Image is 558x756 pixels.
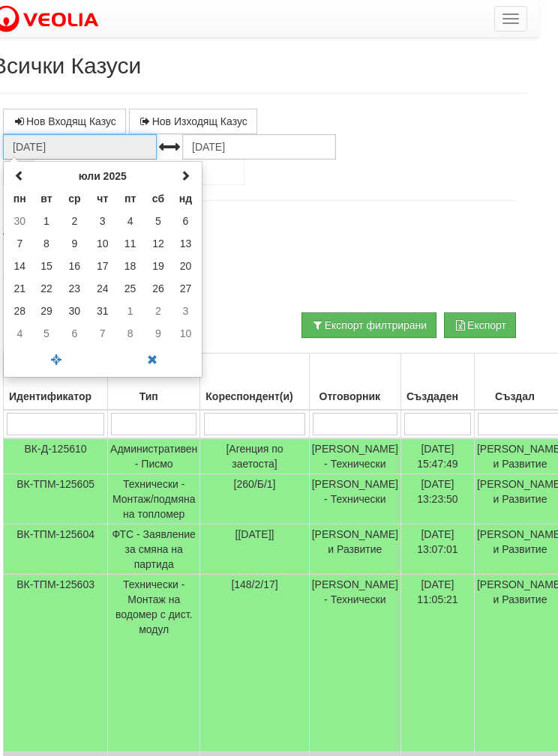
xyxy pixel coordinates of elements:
[172,322,199,345] td: 10
[60,300,88,322] td: 30
[144,232,172,255] td: 12
[144,300,172,322] td: 2
[88,210,116,232] td: 3
[403,386,472,407] div: Създаден
[3,268,516,283] h4: Затворени:
[172,232,199,255] td: 13
[60,277,88,300] td: 23
[7,322,33,345] td: 4
[7,187,33,210] th: пн
[144,187,172,210] th: сб
[6,386,105,407] div: Идентификатор
[60,187,88,210] th: ср
[309,524,400,575] td: [PERSON_NAME] и Развитие
[88,255,116,277] td: 17
[108,474,200,524] td: Технически - Монтаж/подмяна на топломер
[88,277,116,300] td: 24
[144,210,172,232] td: 5
[116,210,144,232] td: 4
[3,109,126,134] a: Нов Входящ Казус
[14,170,25,181] span: Предишен Месец
[110,386,197,407] div: Тип
[7,255,33,277] td: 14
[309,354,400,411] th: Отговорник: No sort applied, activate to apply an ascending sort
[60,210,88,232] td: 2
[34,160,244,185] input: Търсене по Идентификатор, Бл/Вх/Ап, Тип, Описание, Моб. Номер, Имейл, Файл, Коментар,
[400,474,474,524] td: [DATE] 13:23:50
[172,210,199,232] td: 6
[60,255,88,277] td: 16
[4,524,108,575] td: ВК-ТПМ-125604
[60,322,88,345] td: 6
[3,223,516,238] h4: Активни:
[172,255,199,277] td: 20
[88,232,116,255] td: 10
[7,210,33,232] td: 30
[444,312,516,338] button: Експорт
[7,232,33,255] td: 7
[400,575,474,752] td: [DATE] 11:05:21
[116,255,144,277] td: 18
[172,277,199,300] td: 27
[309,474,400,524] td: [PERSON_NAME] - Технически
[235,528,274,540] span: [[DATE]]
[108,524,200,575] td: ФТС - Заявление за смяна на партида
[309,438,400,474] td: [PERSON_NAME] - Технически
[400,524,474,575] td: [DATE] 13:07:01
[116,187,144,210] th: пт
[234,478,276,490] span: [260/Б/1]
[200,354,309,411] th: Кореспондент(и): No sort applied, activate to apply an ascending sort
[7,277,33,300] td: 21
[144,277,172,300] td: 26
[309,575,400,752] td: [PERSON_NAME] - Технически
[33,165,172,187] th: Избери Месец
[312,386,398,407] div: Отговорник
[116,322,144,345] td: 8
[116,300,144,322] td: 1
[116,277,144,300] td: 25
[7,300,33,322] td: 28
[400,354,474,411] th: Създаден: No sort applied, activate to apply an ascending sort
[202,386,306,407] div: Кореспондент(и)
[144,255,172,277] td: 19
[226,443,283,470] span: [Агенция по заетоста]
[33,187,61,210] th: вт
[60,232,88,255] td: 9
[144,322,172,345] td: 9
[108,438,200,474] td: Административен - Писмо
[33,322,61,345] td: 5
[88,322,116,345] td: 7
[33,277,61,300] td: 22
[129,109,257,134] a: Нов Изходящ Казус
[180,170,190,181] span: Следващ Месец
[108,354,200,411] th: Тип: No sort applied, activate to apply an ascending sort
[103,350,201,371] a: Затвори
[172,187,199,210] th: нд
[33,210,61,232] td: 1
[3,246,516,261] h4: Просрочени:
[231,578,277,590] span: [148/2/17]
[4,438,108,474] td: ВК-Д-125610
[3,290,516,305] h4: Важни:
[88,300,116,322] td: 31
[108,575,200,752] td: Технически - Монтаж на водомер с дист. модул
[116,232,144,255] td: 11
[4,575,108,752] td: ВК-ТПМ-125603
[33,255,61,277] td: 15
[4,354,108,411] th: Идентификатор: No sort applied, activate to apply an ascending sort
[400,438,474,474] td: [DATE] 15:47:49
[33,232,61,255] td: 8
[301,312,436,338] button: Експорт филтрирани
[88,187,116,210] th: чт
[172,300,199,322] td: 3
[4,474,108,524] td: ВК-ТПМ-125605
[33,300,61,322] td: 29
[7,350,105,371] a: Сега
